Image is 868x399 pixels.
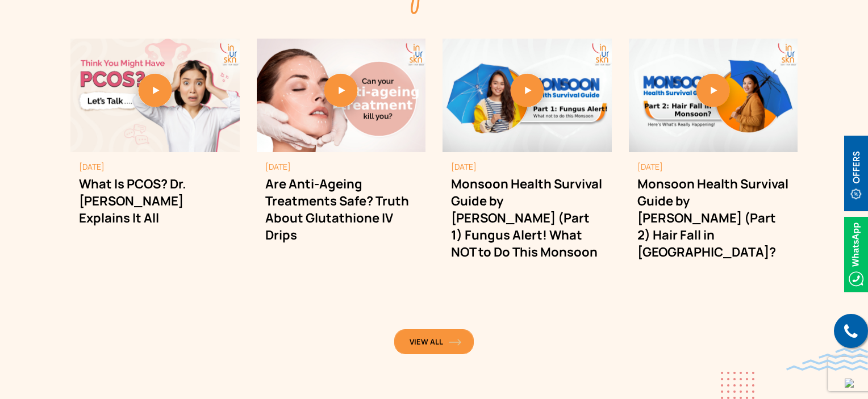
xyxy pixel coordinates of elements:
[845,379,854,388] img: up-blue-arrow.svg
[449,339,461,346] img: orange-arrow
[394,329,474,354] a: View Allorange-arrow
[844,136,868,211] img: offerBt
[443,39,612,152] img: banner
[629,39,798,285] div: 4 / 4
[70,39,240,152] img: banner
[637,175,790,261] h2: Monsoon Health Survival Guide by [PERSON_NAME] (Part 2) Hair Fall in [GEOGRAPHIC_DATA]?
[265,161,418,173] small: [DATE]
[410,337,458,347] span: View All
[629,39,798,152] img: banner
[451,175,603,261] h2: Monsoon Health Survival Guide by [PERSON_NAME] (Part 1) Fungus Alert! What NOT to Do This Monsoon
[257,39,426,268] div: 2 / 4
[70,39,240,251] div: 1 / 4
[443,39,612,285] div: 3 / 4
[451,161,603,173] small: [DATE]
[786,348,868,371] img: bluewave
[844,247,868,259] a: Whatsappicon
[265,175,418,243] h2: Are Anti-Ageing Treatments Safe? Truth About Glutathione IV Drips
[79,175,231,226] h2: What Is PCOS? Dr. [PERSON_NAME] Explains It All
[637,161,790,173] small: [DATE]
[257,39,426,152] img: banner
[844,217,868,292] img: Whatsappicon
[79,161,231,173] small: [DATE]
